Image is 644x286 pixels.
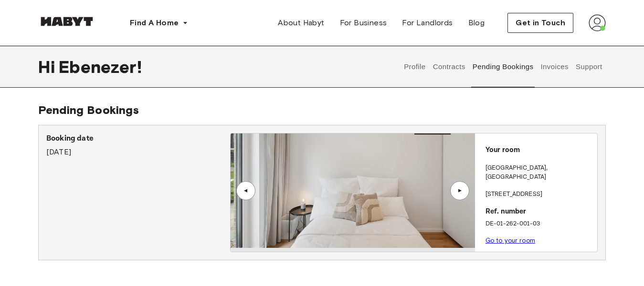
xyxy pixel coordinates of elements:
[130,17,179,29] span: Find A Home
[38,57,59,77] span: Hi
[59,57,141,77] span: Ebenezer !
[46,133,230,144] p: Booking date
[539,46,570,88] button: Invoices
[507,13,573,33] button: Get in Touch
[38,103,139,117] span: Pending Bookings
[332,13,395,32] a: For Business
[278,17,324,29] span: About Habyt
[270,13,332,32] a: About Habyt
[486,190,593,199] p: [STREET_ADDRESS]
[241,188,251,194] div: ▲
[486,219,593,229] p: DE-01-262-001-03
[432,46,466,88] button: Contracts
[486,237,535,244] a: Go to your room
[455,188,465,194] div: ▲
[122,13,196,32] button: Find A Home
[486,206,593,217] p: Ref. number
[516,17,565,29] span: Get in Touch
[402,17,453,29] span: For Landlords
[468,17,485,29] span: Blog
[471,46,535,88] button: Pending Bookings
[394,13,460,32] a: For Landlords
[486,163,593,182] p: [GEOGRAPHIC_DATA] , [GEOGRAPHIC_DATA]
[403,46,427,88] button: Profile
[486,145,593,156] p: Your room
[231,133,475,248] img: Image of the room
[340,17,387,29] span: For Business
[589,14,606,31] img: avatar
[46,133,230,158] div: [DATE]
[574,46,603,88] button: Support
[401,46,606,88] div: user profile tabs
[461,13,493,32] a: Blog
[38,17,95,26] img: Habyt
